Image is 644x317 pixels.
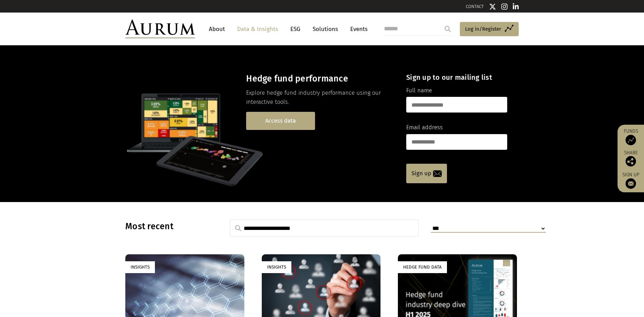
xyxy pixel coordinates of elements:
div: Share [621,150,641,167]
label: Full name [406,86,432,95]
input: Submit [441,22,455,36]
div: Insights [262,261,291,273]
a: Access data [246,112,315,130]
a: About [205,23,228,36]
div: Insights [125,261,155,273]
span: Log in/Register [465,25,501,33]
h3: Most recent [125,221,212,232]
img: Share this post [626,156,636,167]
a: Funds [621,128,641,145]
a: CONTACT [466,4,484,9]
a: Sign up [406,164,447,183]
p: Explore hedge fund industry performance using our interactive tools. [246,88,394,107]
img: email-icon [433,170,442,177]
img: Aurum [125,20,195,38]
a: Sign up [621,172,641,189]
img: Instagram icon [501,3,508,10]
label: Email address [406,123,443,132]
a: Log in/Register [460,22,519,37]
div: Hedge Fund Data [398,261,447,273]
img: search.svg [235,225,241,231]
h4: Sign up to our mailing list [406,73,507,82]
a: Data & Insights [234,23,282,36]
a: Events [347,23,368,36]
img: Twitter icon [489,3,496,10]
img: Linkedin icon [513,3,519,10]
a: Solutions [309,23,341,36]
a: ESG [287,23,304,36]
h3: Hedge fund performance [246,74,394,84]
img: Access Funds [626,135,636,145]
img: Sign up to our newsletter [626,178,636,189]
